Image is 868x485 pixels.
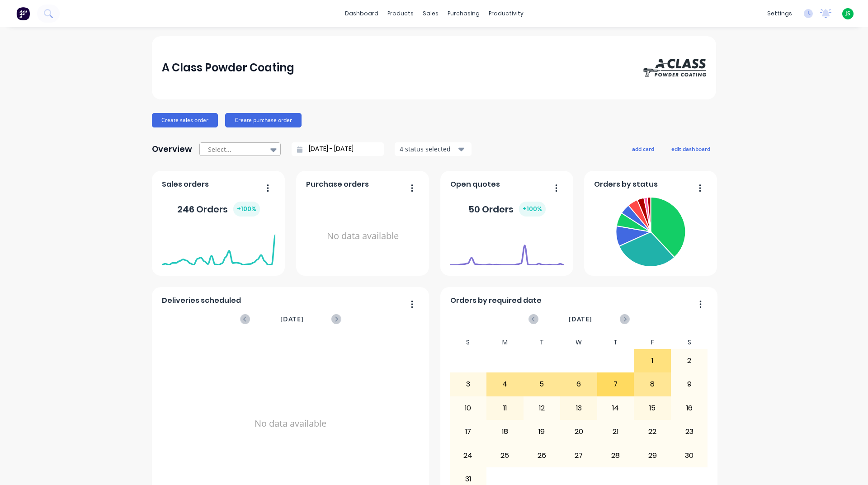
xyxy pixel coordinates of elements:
[233,202,260,217] div: + 100 %
[487,373,523,396] div: 4
[162,59,294,77] div: A Class Powder Coating
[177,202,260,217] div: 246 Orders
[560,336,597,349] div: W
[634,349,670,372] div: 1
[598,444,634,466] div: 28
[634,336,671,349] div: F
[671,444,708,466] div: 30
[597,336,634,349] div: T
[845,9,850,18] span: JS
[569,314,592,324] span: [DATE]
[450,444,486,466] div: 24
[671,420,708,443] div: 23
[671,397,708,419] div: 16
[671,373,708,396] div: 9
[443,7,484,20] div: purchasing
[340,7,383,20] a: dashboard
[524,336,561,349] div: T
[487,420,523,443] div: 18
[225,113,302,127] button: Create purchase order
[598,397,634,419] div: 14
[484,7,528,20] div: productivity
[524,420,560,443] div: 19
[152,140,192,158] div: Overview
[524,373,560,396] div: 5
[634,397,670,419] div: 15
[561,444,597,466] div: 27
[450,179,500,190] span: Open quotes
[450,336,487,349] div: S
[468,202,546,217] div: 50 Orders
[671,336,708,349] div: S
[634,444,670,466] div: 29
[280,314,304,324] span: [DATE]
[594,179,658,190] span: Orders by status
[162,179,209,190] span: Sales orders
[16,7,30,20] img: Factory
[486,336,524,349] div: M
[671,349,708,372] div: 2
[383,7,418,20] div: products
[400,144,457,154] div: 4 status selected
[524,397,560,419] div: 12
[450,397,486,419] div: 10
[450,373,486,396] div: 3
[665,143,716,155] button: edit dashboard
[306,179,369,190] span: Purchase orders
[561,397,597,419] div: 13
[643,59,706,77] img: A Class Powder Coating
[561,373,597,396] div: 6
[418,7,443,20] div: sales
[487,397,523,419] div: 11
[519,202,546,217] div: + 100 %
[634,373,670,396] div: 8
[598,373,634,396] div: 7
[152,113,218,127] button: Create sales order
[763,7,797,20] div: settings
[487,444,523,466] div: 25
[395,142,472,156] button: 4 status selected
[524,444,560,466] div: 26
[306,193,420,279] div: No data available
[162,295,241,306] span: Deliveries scheduled
[561,420,597,443] div: 20
[626,143,660,155] button: add card
[634,420,670,443] div: 22
[450,420,486,443] div: 17
[598,420,634,443] div: 21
